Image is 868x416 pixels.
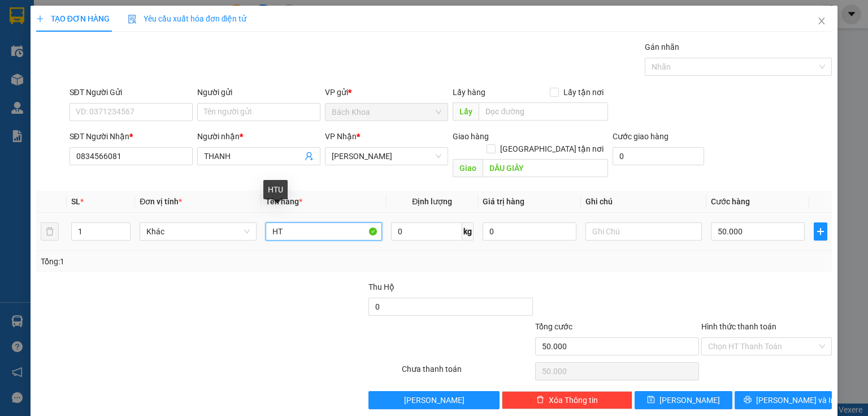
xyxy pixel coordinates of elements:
span: user-add [305,152,314,161]
span: Bách Khoa [332,104,441,121]
label: Cước giao hàng [613,132,669,141]
span: Lấy tận nơi [559,86,608,98]
button: [PERSON_NAME] [368,391,499,409]
span: Giao [453,159,483,177]
input: Ghi Chú [585,222,702,241]
span: [PERSON_NAME] [404,394,465,406]
input: Dọc đường [483,159,608,177]
input: Cước giao hàng [613,147,704,165]
button: Close [806,6,837,37]
span: kg [462,222,474,241]
button: delete [41,222,59,241]
span: Tổng cước [535,322,572,331]
img: icon [128,15,137,24]
span: Thu Hộ [368,282,394,291]
span: Giao hàng [453,132,489,141]
span: [PERSON_NAME] và In [756,394,835,406]
input: VD: Bàn, Ghế [266,222,382,241]
div: SĐT Người Nhận [70,130,193,143]
span: delete [536,396,544,405]
span: SL [71,197,80,206]
div: Bách Khoa [10,10,66,37]
div: Tổng: 1 [41,255,336,268]
div: Người gửi [197,86,320,98]
div: [PERSON_NAME] [73,10,164,35]
span: close [817,16,826,25]
div: SĐT Người Gửi [70,86,193,98]
span: Lấy hàng [453,88,485,97]
span: Đơn vị tính [140,197,182,206]
span: Giá trị hàng [483,197,524,206]
div: CƠM NIÊU QT [73,35,164,49]
div: VP gửi [325,86,448,98]
span: [GEOGRAPHIC_DATA] tận nơi [496,143,608,155]
div: 0972867929 [73,49,164,65]
span: Tên hàng [266,197,302,206]
label: Hình thức thanh toán [701,322,776,331]
input: 0 [483,222,576,241]
span: printer [744,396,752,405]
span: Xóa Thông tin [549,394,598,406]
span: Gia Kiệm [332,148,441,165]
button: plus [814,222,827,241]
span: Gửi: [10,11,27,23]
span: TẠO ĐƠN HÀNG [36,14,110,23]
span: plus [814,227,827,236]
button: save[PERSON_NAME] [635,391,732,409]
button: deleteXóa Thông tin [502,391,632,409]
span: save [647,396,655,405]
span: [PERSON_NAME] [659,394,720,406]
span: Định lượng [412,197,452,206]
th: Ghi chú [581,191,706,213]
input: Dọc đường [479,102,608,121]
div: Người nhận [197,130,320,143]
button: printer[PERSON_NAME] và In [735,391,832,409]
span: Nhận: [73,10,101,22]
span: Khác [146,223,249,240]
span: Lấy [453,102,479,121]
span: NINH PHÁT [73,65,131,104]
span: plus [36,15,44,23]
span: DĐ: [73,71,90,83]
span: Yêu cầu xuất hóa đơn điện tử [128,14,247,23]
span: Cước hàng [711,197,750,206]
label: Gán nhãn [645,42,679,52]
div: HTU [263,180,288,199]
span: VP Nhận [325,132,357,141]
div: Chưa thanh toán [401,363,533,383]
